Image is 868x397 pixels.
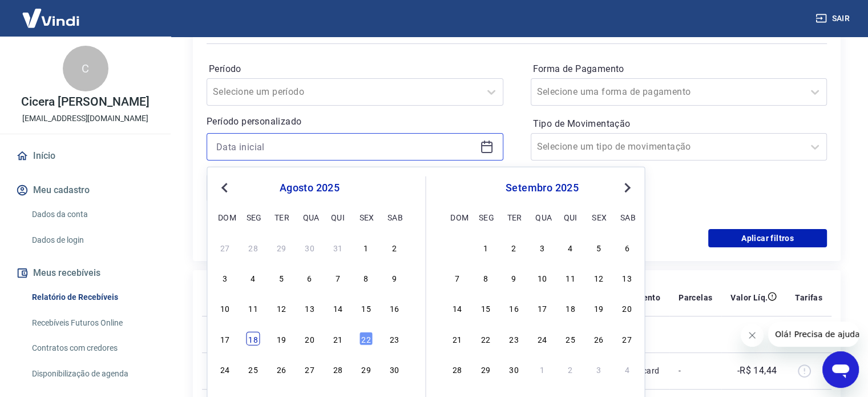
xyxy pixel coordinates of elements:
div: qua [535,210,549,223]
div: Choose sexta-feira, 19 de setembro de 2025 [592,301,605,315]
a: Disponibilização de agenda [27,362,157,386]
iframe: Fechar mensagem [741,324,764,347]
div: Choose segunda-feira, 11 de agosto de 2025 [247,301,260,315]
div: sab [620,210,634,223]
label: Tipo de Movimentação [533,117,825,131]
div: Choose segunda-feira, 8 de setembro de 2025 [479,271,492,284]
div: Choose sábado, 16 de agosto de 2025 [387,301,401,315]
div: Choose sábado, 27 de setembro de 2025 [620,331,634,345]
p: Cicera [PERSON_NAME] [21,96,149,108]
iframe: Botão para abrir a janela de mensagens [822,351,859,388]
div: Choose quinta-feira, 4 de setembro de 2025 [564,240,578,254]
div: Choose quarta-feira, 6 de agosto de 2025 [302,271,316,284]
div: Choose sexta-feira, 15 de agosto de 2025 [359,301,373,315]
div: sex [592,210,605,223]
div: Choose sexta-feira, 22 de agosto de 2025 [359,331,373,345]
div: Choose quinta-feira, 11 de setembro de 2025 [564,271,578,284]
div: Choose terça-feira, 23 de setembro de 2025 [507,331,520,345]
div: dom [218,210,232,223]
div: Choose terça-feira, 29 de julho de 2025 [274,240,288,254]
div: Choose sábado, 20 de setembro de 2025 [620,301,634,315]
a: Relatório de Recebíveis [27,286,157,309]
div: setembro 2025 [449,181,636,195]
div: Choose quinta-feira, 31 de julho de 2025 [331,240,345,254]
div: Choose quarta-feira, 20 de agosto de 2025 [302,331,316,345]
button: Aplicar filtros [708,229,827,247]
div: Choose sábado, 9 de agosto de 2025 [387,271,401,284]
div: Choose sexta-feira, 29 de agosto de 2025 [359,362,373,376]
button: Previous Month [217,181,231,195]
div: Choose sábado, 23 de agosto de 2025 [387,331,401,345]
div: qua [302,210,316,223]
a: Dados de login [27,228,157,252]
div: Choose quarta-feira, 27 de agosto de 2025 [302,362,316,376]
div: qui [331,210,345,223]
div: Choose segunda-feira, 1 de setembro de 2025 [479,240,492,254]
div: Choose segunda-feira, 22 de setembro de 2025 [479,331,492,345]
button: Meu cadastro [14,178,157,203]
div: Choose segunda-feira, 28 de julho de 2025 [247,240,260,254]
div: Choose sexta-feira, 12 de setembro de 2025 [592,271,605,284]
div: Choose sábado, 4 de outubro de 2025 [620,362,634,376]
div: Choose terça-feira, 16 de setembro de 2025 [507,301,520,315]
div: Choose terça-feira, 5 de agosto de 2025 [274,271,288,284]
div: sex [359,210,373,223]
div: Choose segunda-feira, 15 de setembro de 2025 [479,301,492,315]
div: Choose domingo, 7 de setembro de 2025 [450,271,464,284]
div: Choose segunda-feira, 4 de agosto de 2025 [247,271,260,284]
div: Choose terça-feira, 26 de agosto de 2025 [274,362,288,376]
div: ter [507,210,520,223]
div: Choose domingo, 27 de julho de 2025 [218,240,232,254]
div: seg [479,210,492,223]
div: Choose sábado, 6 de setembro de 2025 [620,240,634,254]
div: Choose sexta-feira, 5 de setembro de 2025 [592,240,605,254]
div: Choose domingo, 10 de agosto de 2025 [218,301,232,315]
input: Data inicial [216,138,475,155]
button: Meus recebíveis [14,260,157,286]
div: Choose quarta-feira, 17 de setembro de 2025 [535,301,549,315]
div: Choose quinta-feira, 21 de agosto de 2025 [331,331,345,345]
p: Valor Líq. [730,292,768,303]
div: Choose domingo, 14 de setembro de 2025 [450,301,464,315]
div: Choose terça-feira, 2 de setembro de 2025 [507,240,520,254]
div: Choose domingo, 28 de setembro de 2025 [450,362,464,376]
div: Choose domingo, 3 de agosto de 2025 [218,271,232,284]
span: Olá! Precisa de ajuda? [7,8,96,17]
a: Início [14,143,157,169]
div: Choose sábado, 13 de setembro de 2025 [620,271,634,284]
div: Choose segunda-feira, 25 de agosto de 2025 [247,362,260,376]
p: Parcelas [679,292,712,303]
div: seg [247,210,260,223]
div: Choose quinta-feira, 28 de agosto de 2025 [331,362,345,376]
a: Contratos com credores [27,336,157,360]
div: Choose quarta-feira, 1 de outubro de 2025 [535,362,549,376]
p: Tarifas [795,292,822,303]
div: Choose quarta-feira, 13 de agosto de 2025 [302,301,316,315]
p: - [679,365,712,376]
div: Choose sexta-feira, 3 de outubro de 2025 [592,362,605,376]
div: Choose quinta-feira, 7 de agosto de 2025 [331,271,345,284]
div: Choose terça-feira, 19 de agosto de 2025 [274,331,288,345]
div: Choose quarta-feira, 24 de setembro de 2025 [535,331,549,345]
div: dom [450,210,464,223]
div: Choose terça-feira, 9 de setembro de 2025 [507,271,520,284]
a: Recebíveis Futuros Online [27,311,157,335]
iframe: Mensagem da empresa [768,322,859,347]
div: month 2025-09 [449,239,636,377]
button: Sair [813,8,854,29]
div: Choose sábado, 30 de agosto de 2025 [387,362,401,376]
label: Período [209,62,501,76]
div: C [63,46,108,91]
button: Next Month [620,181,634,195]
div: Choose domingo, 17 de agosto de 2025 [218,331,232,345]
div: Choose sexta-feira, 1 de agosto de 2025 [359,240,373,254]
p: [EMAIL_ADDRESS][DOMAIN_NAME] [22,113,148,125]
div: sab [387,210,401,223]
a: Dados da conta [27,203,157,226]
div: agosto 2025 [216,181,402,195]
div: Choose quarta-feira, 30 de julho de 2025 [302,240,316,254]
div: Choose domingo, 24 de agosto de 2025 [218,362,232,376]
div: Choose quinta-feira, 14 de agosto de 2025 [331,301,345,315]
div: Choose sexta-feira, 26 de setembro de 2025 [592,331,605,345]
p: -R$ 14,44 [737,364,777,378]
